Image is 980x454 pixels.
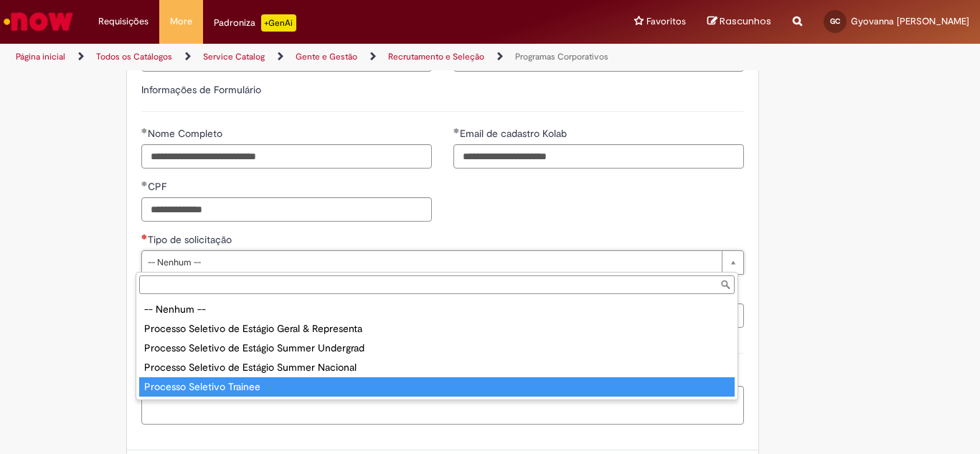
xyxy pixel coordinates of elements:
[139,300,735,319] div: -- Nenhum --
[136,297,738,399] ul: Tipo de solicitação
[139,358,735,377] div: Processo Seletivo de Estágio Summer Nacional
[139,377,735,397] div: Processo Seletivo Trainee
[139,339,735,358] div: Processo Seletivo de Estágio Summer Undergrad
[139,319,735,339] div: Processo Seletivo de Estágio Geral & Representa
